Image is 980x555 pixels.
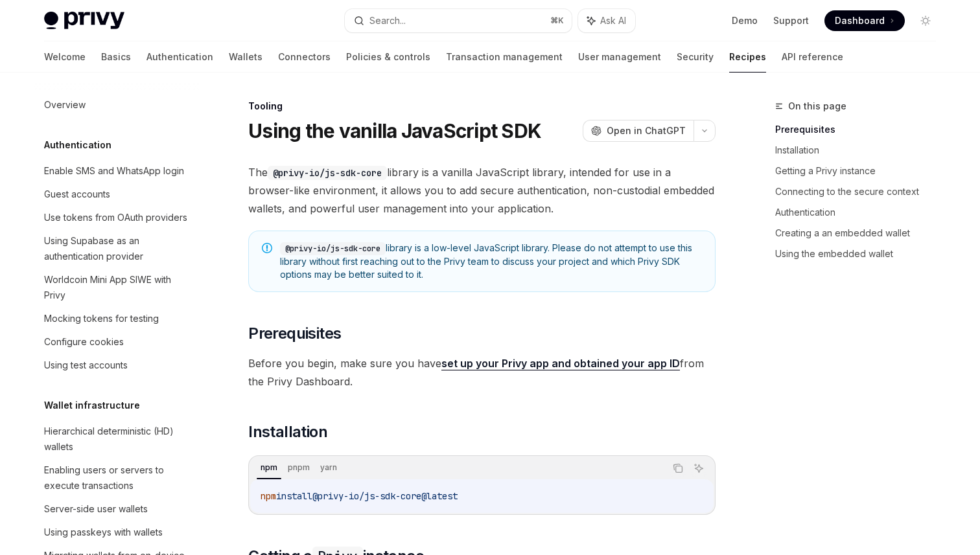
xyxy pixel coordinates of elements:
[346,41,430,73] a: Policies & controls
[782,41,843,73] a: API reference
[34,268,200,307] a: Worldcoin Mini App SIWE with Privy
[44,334,124,350] div: Configure cookies
[600,14,626,27] span: Ask AI
[280,242,386,255] code: @privy-io/js-sdk-core
[44,233,192,264] div: Using Supabase as an authentication provider
[44,97,86,113] div: Overview
[441,357,680,370] a: set up your Privy app and obtained your app ID
[775,119,946,140] a: Prerequisites
[34,229,200,268] a: Using Supabase as an authentication provider
[729,41,766,73] a: Recipes
[248,100,716,113] div: Tooling
[44,398,140,413] h5: Wallet infrastructure
[44,12,124,30] img: light logo
[34,159,200,183] a: Enable SMS and WhatsApp login
[369,13,406,28] div: Search...
[788,98,846,114] span: On this page
[257,460,281,475] div: npm
[44,41,86,73] a: Welcome
[732,14,758,27] a: Demo
[775,161,946,181] a: Getting a Privy instance
[34,459,200,497] a: Enabling users or servers to execute transactions
[446,41,563,73] a: Transaction management
[607,124,686,137] span: Open in ChatGPT
[34,183,200,206] a: Guest accounts
[915,10,936,31] button: Toggle dark mode
[268,166,387,180] code: @privy-io/js-sdk-core
[34,206,200,229] a: Use tokens from OAuth providers
[677,41,714,73] a: Security
[316,460,341,475] div: yarn
[345,9,572,32] button: Search...⌘K
[690,460,707,477] button: Ask AI
[284,460,314,475] div: pnpm
[280,242,702,281] span: library is a low-level JavaScript library. Please do not attempt to use this library without firs...
[824,10,905,31] a: Dashboard
[775,181,946,202] a: Connecting to the secure context
[34,497,200,521] a: Server-side user wallets
[34,93,200,117] a: Overview
[44,163,184,179] div: Enable SMS and WhatsApp login
[312,490,458,502] span: @privy-io/js-sdk-core@latest
[261,490,276,502] span: npm
[146,41,213,73] a: Authentication
[229,41,262,73] a: Wallets
[578,9,635,32] button: Ask AI
[44,272,192,303] div: Worldcoin Mini App SIWE with Privy
[44,311,159,326] div: Mocking tokens for testing
[34,330,200,354] a: Configure cookies
[44,210,187,225] div: Use tokens from OAuth providers
[101,41,131,73] a: Basics
[34,420,200,459] a: Hierarchical deterministic (HD) wallets
[44,462,192,493] div: Enabling users or servers to execute transactions
[550,16,564,26] span: ⌘ K
[248,323,341,344] span: Prerequisites
[44,424,192,455] div: Hierarchical deterministic (HD) wallets
[44,187,110,202] div: Guest accounts
[248,119,541,142] h1: Using the vanilla JavaScript SDK
[44,501,148,517] div: Server-side user wallets
[248,354,716,391] span: Before you begin, make sure you have from the Privy Dashboard.
[583,120,694,142] button: Open in ChatGPT
[278,41,331,73] a: Connectors
[44,137,111,153] h5: Authentication
[44,525,163,540] div: Using passkeys with wallets
[34,307,200,330] a: Mocking tokens for testing
[775,223,946,244] a: Creating a an embedded wallet
[670,460,686,477] button: Copy the contents from the code block
[773,14,809,27] a: Support
[248,163,716,218] span: The library is a vanilla JavaScript library, intended for use in a browser-like environment, it a...
[262,243,272,253] svg: Note
[578,41,661,73] a: User management
[44,357,128,373] div: Using test accounts
[775,202,946,223] a: Authentication
[276,490,312,502] span: install
[248,422,327,442] span: Installation
[34,521,200,544] a: Using passkeys with wallets
[775,244,946,264] a: Using the embedded wallet
[835,14,885,27] span: Dashboard
[775,140,946,161] a: Installation
[34,354,200,377] a: Using test accounts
